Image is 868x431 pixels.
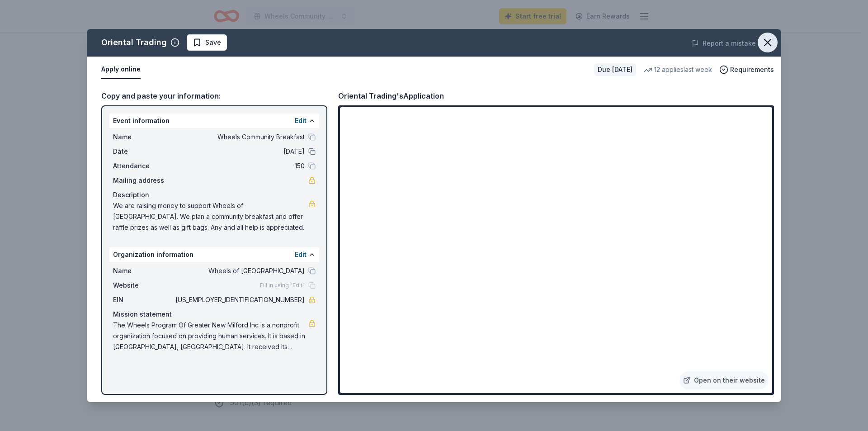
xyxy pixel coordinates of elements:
a: Open on their website [679,371,769,389]
span: Mailing address [113,175,174,186]
div: Organization information [109,247,319,262]
span: The Wheels Program Of Greater New Milford Inc is a nonprofit organization focused on providing hu... [113,320,308,352]
div: Mission statement [113,309,316,320]
div: Event information [109,114,319,128]
button: Edit [295,115,307,126]
span: Attendance [113,161,174,171]
div: Oriental Trading [101,35,167,50]
span: Fill in using "Edit" [260,282,305,289]
span: Date [113,146,174,157]
div: Copy and paste your information: [101,90,327,102]
span: Wheels of [GEOGRAPHIC_DATA] [174,265,305,276]
span: EIN [113,294,174,305]
div: Oriental Trading's Application [338,90,444,102]
span: [US_EMPLOYER_IDENTIFICATION_NUMBER] [174,294,305,305]
div: 12 applies last week [643,64,712,75]
span: Website [113,280,174,291]
span: Requirements [730,64,774,75]
span: Save [205,37,221,48]
div: Description [113,189,316,200]
span: 150 [174,161,305,171]
button: Apply online [101,60,141,79]
button: Requirements [719,64,774,75]
span: We are raising money to support Wheels of [GEOGRAPHIC_DATA]. We plan a community breakfast and of... [113,200,308,233]
span: Wheels Community Breakfast [174,132,305,142]
div: Due [DATE] [594,63,636,76]
button: Report a mistake [692,38,756,49]
span: Name [113,265,174,276]
button: Save [187,34,227,51]
button: Edit [295,249,307,260]
span: [DATE] [174,146,305,157]
span: Name [113,132,174,142]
